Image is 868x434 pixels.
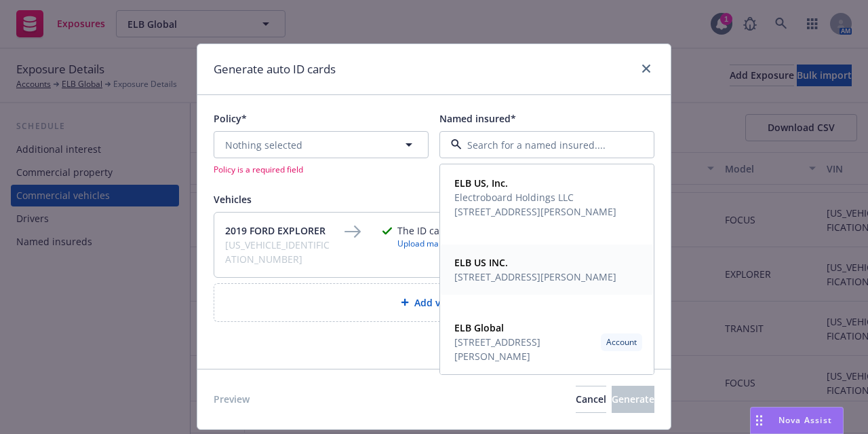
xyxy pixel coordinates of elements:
span: Policy* [214,112,247,125]
strong: ELB Global [454,321,504,334]
div: Add vehicle [214,283,654,322]
span: Account [606,336,637,348]
span: Named insured* [439,112,516,125]
span: Cancel [576,393,606,405]
span: [STREET_ADDRESS][PERSON_NAME] [454,204,616,219]
span: Nova Assist [778,414,832,426]
strong: ELB US, Inc. [454,177,508,189]
button: Nothing selected [214,131,429,158]
span: Generate [612,393,654,405]
span: Nothing selected [225,138,302,152]
span: Add vehicle [414,295,467,310]
span: [STREET_ADDRESS][PERSON_NAME] [454,270,616,284]
span: Electroboard Holdings LLC [454,190,616,204]
div: Drag to move [751,408,768,433]
span: The ID card will be auto-generated [397,223,555,238]
input: Search for a named insured.... [462,138,627,152]
strong: ELB US INC. [454,256,508,269]
h1: Generate auto ID cards [214,60,336,78]
span: 2019 FORD EXPLORER [225,223,334,238]
button: Generate [612,386,654,413]
span: Vehicles [214,193,252,206]
span: Policy is a required field [214,164,429,175]
span: [STREET_ADDRESS][PERSON_NAME] [454,335,595,363]
span: [US_VEHICLE_IDENTIFICATION_NUMBER] [225,238,334,266]
button: Nova Assist [750,407,844,434]
a: close [638,60,654,77]
span: Upload manually instead [397,238,555,249]
button: Cancel [576,386,606,413]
